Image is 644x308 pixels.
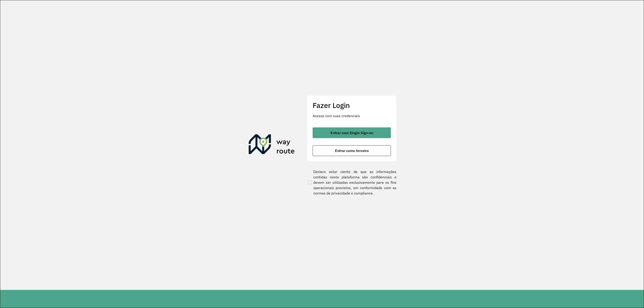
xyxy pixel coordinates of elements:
span: Entrar como terceiro [335,149,369,152]
button: button [313,145,391,156]
h2: Fazer Login [313,101,391,110]
label: Declaro estar ciente de que as informações contidas nesta plataforma são confidenciais e devem se... [307,169,396,196]
span: Entrar com Single Sign-on [330,131,373,135]
button: button [313,127,391,138]
p: Acesse com suas credenciais [313,113,391,118]
img: Roteirizador AmbevTech [249,134,295,156]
